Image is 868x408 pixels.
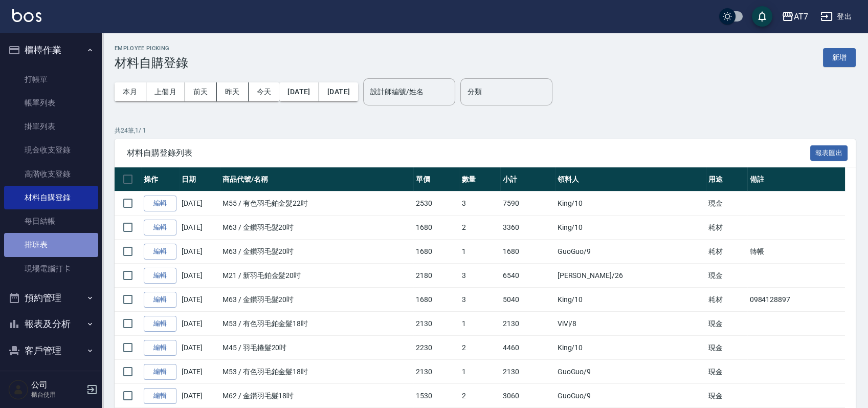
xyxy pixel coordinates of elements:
[115,82,146,101] button: 本月
[144,388,176,404] a: 編輯
[810,147,848,157] a: 報表匯出
[217,82,249,101] button: 昨天
[4,257,98,281] a: 現場電腦打卡
[823,52,856,62] a: 新增
[459,167,500,191] th: 數量
[220,191,413,216] td: M55 / 有色羽毛鉑金髮22吋
[747,240,845,264] td: 轉帳
[500,384,554,408] td: 3060
[777,6,812,27] button: AT7
[555,360,706,384] td: GuoGuo /9
[706,240,747,264] td: 耗材
[185,82,217,101] button: 前天
[500,216,554,240] td: 3360
[144,340,176,356] a: 編輯
[220,167,413,191] th: 商品代號/名稱
[115,56,188,70] h3: 材料自購登錄
[752,6,772,27] button: save
[459,216,500,240] td: 2
[555,191,706,216] td: King /10
[413,216,459,240] td: 1680
[413,288,459,312] td: 1680
[706,264,747,288] td: 現金
[706,384,747,408] td: 現金
[747,167,845,191] th: 備註
[413,240,459,264] td: 1680
[459,264,500,288] td: 3
[4,115,98,138] a: 掛單列表
[555,216,706,240] td: King /10
[115,45,188,52] h2: Employee Picking
[706,288,747,312] td: 耗材
[146,82,185,101] button: 上個月
[31,380,83,390] h5: 公司
[115,126,856,135] p: 共 24 筆, 1 / 1
[179,264,220,288] td: [DATE]
[144,364,176,380] a: 編輯
[279,82,319,101] button: [DATE]
[179,191,220,216] td: [DATE]
[141,167,179,191] th: 操作
[144,268,176,284] a: 編輯
[179,336,220,360] td: [DATE]
[413,191,459,216] td: 2530
[459,240,500,264] td: 1
[8,379,29,400] img: Person
[706,167,747,191] th: 用途
[413,312,459,336] td: 2130
[144,196,176,211] a: 編輯
[249,82,280,101] button: 今天
[459,191,500,216] td: 3
[459,384,500,408] td: 2
[706,216,747,240] td: 耗材
[179,288,220,312] td: [DATE]
[31,390,83,399] p: 櫃台使用
[4,285,98,311] button: 預約管理
[413,167,459,191] th: 單價
[555,240,706,264] td: GuoGuo /9
[413,336,459,360] td: 2230
[4,37,98,63] button: 櫃檯作業
[144,292,176,308] a: 編輯
[500,336,554,360] td: 4460
[4,311,98,337] button: 報表及分析
[555,264,706,288] td: [PERSON_NAME] /26
[555,384,706,408] td: GuoGuo /9
[413,360,459,384] td: 2130
[706,360,747,384] td: 現金
[816,7,856,26] button: 登出
[220,360,413,384] td: M53 / 有色羽毛鉑金髮18吋
[459,336,500,360] td: 2
[459,360,500,384] td: 1
[4,138,98,162] a: 現金收支登錄
[500,167,554,191] th: 小計
[500,288,554,312] td: 5040
[747,288,845,312] td: 0984128897
[555,288,706,312] td: King /10
[220,240,413,264] td: M63 / 金鑽羽毛髮20吋
[555,336,706,360] td: King /10
[4,337,98,364] button: 客戶管理
[220,264,413,288] td: M21 / 新羽毛鉑金髮20吋
[500,360,554,384] td: 2130
[706,336,747,360] td: 現金
[500,191,554,216] td: 7590
[144,316,176,332] a: 編輯
[555,312,706,336] td: ViVi /8
[4,91,98,115] a: 帳單列表
[220,336,413,360] td: M45 / 羽毛捲髮20吋
[4,162,98,186] a: 高階收支登錄
[179,167,220,191] th: 日期
[220,312,413,336] td: M53 / 有色羽毛鉑金髮18吋
[810,145,848,161] button: 報表匯出
[179,312,220,336] td: [DATE]
[319,82,358,101] button: [DATE]
[179,216,220,240] td: [DATE]
[413,264,459,288] td: 2180
[12,9,41,22] img: Logo
[4,209,98,233] a: 每日結帳
[500,312,554,336] td: 2130
[220,384,413,408] td: M62 / 金鑽羽毛髮18吋
[4,68,98,91] a: 打帳單
[127,148,810,158] span: 材料自購登錄列表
